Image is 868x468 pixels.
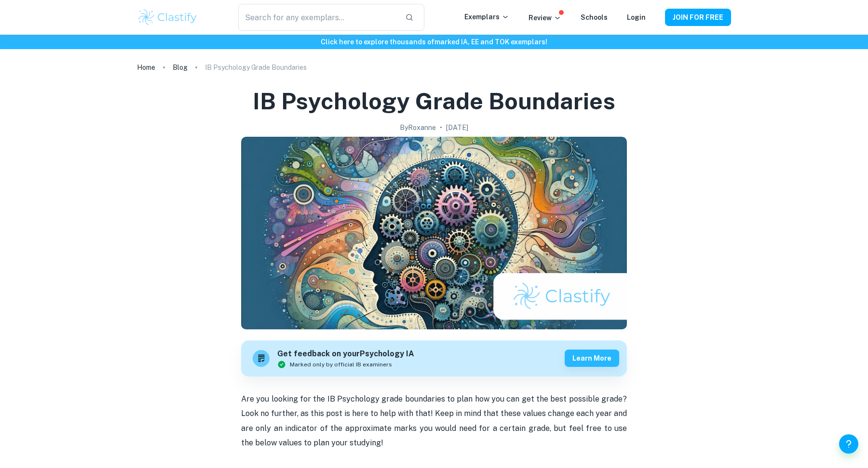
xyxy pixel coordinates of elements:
[446,122,468,133] h2: [DATE]
[238,4,397,31] input: Search for any exemplars...
[241,340,627,377] a: Get feedback on yourPsychology IAMarked only by official IB examinersLearn more
[290,360,392,369] span: Marked only by official IB examiners
[137,61,155,74] a: Home
[253,86,615,117] h1: IB Psychology Grade Boundaries
[565,350,619,367] button: Learn more
[627,13,646,21] a: Login
[173,61,188,74] a: Blog
[400,122,436,133] h2: By Roxanne
[241,137,627,329] img: IB Psychology Grade Boundaries cover image
[205,62,307,73] p: IB Psychology Grade Boundaries
[529,13,561,23] p: Review
[277,348,414,360] h6: Get feedback on your Psychology IA
[137,8,198,27] img: Clastify logo
[464,12,509,22] p: Exemplars
[241,392,627,451] p: Are you looking for the IB Psychology grade boundaries to plan how you can get the best possible ...
[839,434,858,454] button: Help and Feedback
[665,9,731,26] button: JOIN FOR FREE
[2,37,866,47] h6: Click here to explore thousands of marked IA, EE and TOK exemplars !
[581,13,608,21] a: Schools
[440,122,442,133] p: •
